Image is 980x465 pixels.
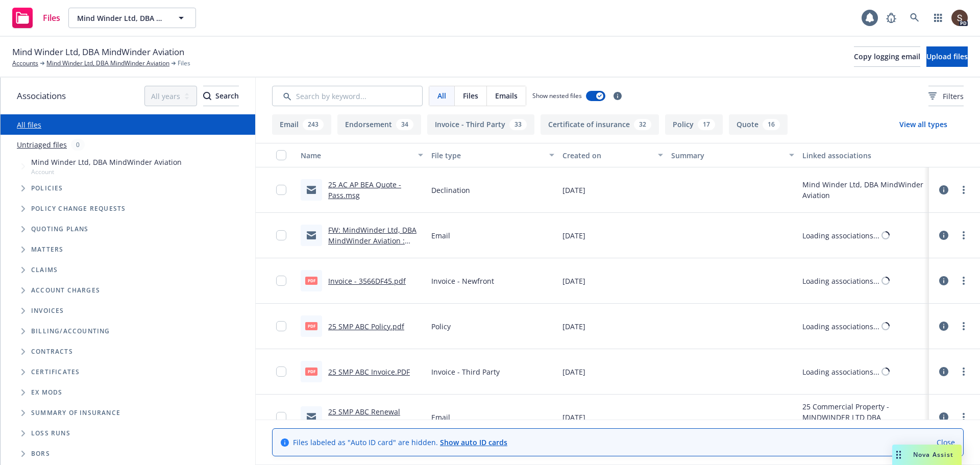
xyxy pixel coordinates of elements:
[31,410,120,416] span: Summary of insurance
[68,8,196,28] button: Mind Winder Ltd, DBA MindWinder Aviation
[437,90,446,101] span: All
[276,321,286,331] input: Toggle Row Selected
[328,367,410,377] a: 25 SMP ABC Invoice.PDF
[943,91,964,102] span: Filters
[562,276,585,286] span: [DATE]
[698,119,715,130] div: 17
[763,119,780,130] div: 16
[17,89,66,103] span: Associations
[71,139,85,151] div: 0
[328,225,419,267] a: FW: MindWinder Ltd, DBA MindWinder Aviation : Policy #PRTP07027746-006 term [DATE]-[DATE]
[293,437,507,448] span: Files labeled as "Auto ID card" are hidden.
[31,287,100,293] span: Account charges
[328,322,404,331] a: 25 SMP ABC Policy.pdf
[31,308,64,314] span: Invoices
[928,8,948,28] a: Switch app
[46,59,169,68] a: Mind Winder Ltd, DBA MindWinder Aviation
[892,445,905,465] div: Drag to move
[532,91,582,100] span: Show nested files
[495,90,518,101] span: Emails
[178,59,190,68] span: Files
[562,321,585,332] span: [DATE]
[958,411,970,423] a: more
[431,185,470,195] span: Declination
[926,46,968,67] button: Upload files
[276,185,286,195] input: Toggle Row Selected
[634,119,651,130] div: 32
[276,150,286,160] input: Select all
[802,321,879,332] div: Loading associations...
[798,143,929,167] button: Linked associations
[958,184,970,196] a: more
[802,276,879,286] div: Loading associations...
[892,445,962,465] button: Nova Assist
[31,430,70,436] span: Loss Runs
[958,365,970,378] a: more
[951,10,968,26] img: photo
[958,275,970,287] a: more
[558,143,668,167] button: Created on
[328,407,400,427] a: 25 SMP ABC Renewal Package.msg
[958,320,970,332] a: more
[396,119,413,130] div: 34
[31,267,58,273] span: Claims
[928,91,964,102] span: Filters
[928,86,964,106] button: Filters
[802,150,925,161] div: Linked associations
[31,328,110,334] span: Billing/Accounting
[509,119,527,130] div: 33
[802,179,925,201] div: Mind Winder Ltd, DBA MindWinder Aviation
[31,369,80,375] span: Certificates
[31,389,62,396] span: Ex Mods
[562,366,585,377] span: [DATE]
[17,139,67,150] a: Untriaged files
[301,150,412,161] div: Name
[427,143,558,167] button: File type
[31,157,182,167] span: Mind Winder Ltd, DBA MindWinder Aviation
[667,143,798,167] button: Summary
[671,150,782,161] div: Summary
[203,86,239,106] div: Search
[431,366,500,377] span: Invoice - Third Party
[854,52,920,61] span: Copy logging email
[881,8,901,28] a: Report a Bug
[1,155,255,321] div: Tree Example
[305,322,317,330] span: pdf
[31,226,89,232] span: Quoting plans
[276,230,286,240] input: Toggle Row Selected
[427,114,534,135] button: Invoice - Third Party
[883,114,964,135] button: View all types
[328,276,406,286] a: Invoice - 3566DF45.pdf
[203,92,211,100] svg: Search
[431,412,450,423] span: Email
[562,185,585,195] span: [DATE]
[904,8,925,28] a: Search
[562,230,585,241] span: [DATE]
[31,247,63,253] span: Matters
[31,167,182,176] span: Account
[431,150,543,161] div: File type
[31,185,63,191] span: Policies
[665,114,723,135] button: Policy
[913,450,953,459] span: Nova Assist
[12,45,184,59] span: Mind Winder Ltd, DBA MindWinder Aviation
[431,276,494,286] span: Invoice - Newfront
[31,451,50,457] span: BORs
[854,46,920,67] button: Copy logging email
[729,114,788,135] button: Quote
[17,120,41,130] a: All files
[297,143,427,167] button: Name
[328,180,401,200] a: 25 AC AP BEA Quote - Pass.msg
[31,349,73,355] span: Contracts
[440,437,507,447] a: Show auto ID cards
[802,230,879,241] div: Loading associations...
[77,13,165,23] span: Mind Winder Ltd, DBA MindWinder Aviation
[926,52,968,61] span: Upload files
[431,230,450,241] span: Email
[276,412,286,422] input: Toggle Row Selected
[463,90,478,101] span: Files
[31,206,126,212] span: Policy change requests
[958,229,970,241] a: more
[272,114,331,135] button: Email
[43,14,60,22] span: Files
